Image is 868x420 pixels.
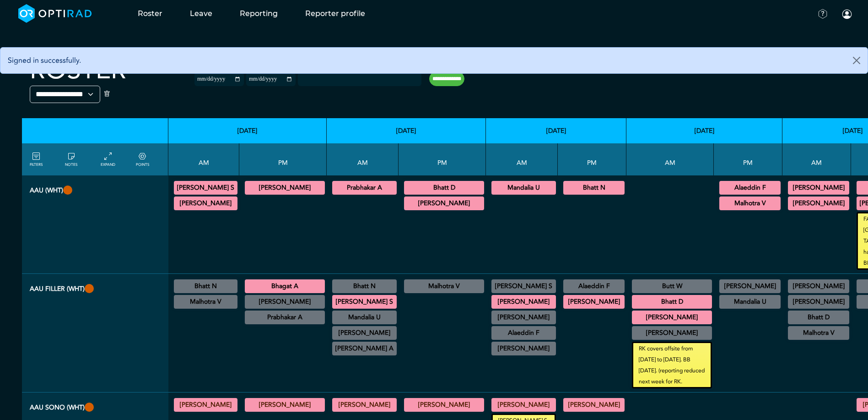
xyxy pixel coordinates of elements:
[789,296,848,307] summary: [PERSON_NAME]
[563,295,625,309] div: CT Trauma & Urgent/MRI Trauma & Urgent 13:30 - 18:30
[719,196,781,210] div: CT Trauma & Urgent/MRI Trauma & Urgent 13:30 - 18:30
[334,182,395,193] summary: Prabhakar A
[632,311,712,324] div: CT Trauma & Urgent/MRI Trauma & Urgent 08:30 - 12:30
[18,4,92,23] img: brand-opti-rad-logos-blue-and-white-d2f68631ba2948856bd03f2d395fb146ddc8fb01b4b6e9315ea85fa773367...
[632,326,712,340] div: Off Site 08:30 - 13:30
[493,327,555,338] summary: Alaeddin F
[245,295,325,309] div: CT Trauma & Urgent/MRI Trauma & Urgent 13:30 - 18:30
[491,311,556,324] div: General CT/General MRI/General XR 08:30 - 12:30
[788,311,849,324] div: US Diagnostic MSK/US Interventional MSK 09:00 - 12:30
[486,143,558,175] th: AM
[404,196,484,210] div: CT Trauma & Urgent/MRI Trauma & Urgent 13:30 - 18:30
[563,398,625,412] div: General US 13:30 - 18:30
[334,327,395,338] summary: [PERSON_NAME]
[332,181,397,195] div: CT Trauma & Urgent/MRI Trauma & Urgent 08:30 - 13:30
[22,274,168,393] th: AAU FILLER (WHT)
[789,198,848,209] summary: [PERSON_NAME]
[788,181,849,195] div: CT Trauma & Urgent/MRI Trauma & Urgent 08:30 - 13:30
[626,118,782,143] th: [DATE]
[789,312,848,323] summary: Bhatt D
[719,181,781,195] div: CT Trauma & Urgent/MRI Trauma & Urgent 13:30 - 18:30
[782,143,851,175] th: AM
[332,295,397,309] div: CT Trauma & Urgent/MRI Trauma & Urgent 08:30 - 13:30
[168,118,327,143] th: [DATE]
[174,196,237,210] div: CT Trauma & Urgent/MRI Trauma & Urgent 08:30 - 13:30
[721,182,779,193] summary: Alaeddin F
[246,296,323,307] summary: [PERSON_NAME]
[788,326,849,340] div: General CT/General MRI/General XR 09:30 - 11:30
[493,399,555,410] summary: [PERSON_NAME]
[789,281,848,292] summary: [PERSON_NAME]
[633,343,711,387] small: RK covers offsite from [DATE] to [DATE]. BB [DATE]. (reporting reduced next week for RK.
[719,279,781,293] div: General CT/General MRI/General XR 13:00 - 14:00
[788,196,849,210] div: CT Trauma & Urgent/MRI Trauma & Urgent 08:30 - 13:30
[174,295,237,309] div: General US/US Diagnostic MSK/US Gynaecology/US Interventional H&N/US Interventional MSK/US Interv...
[563,279,625,293] div: General US 13:00 - 16:30
[493,343,555,354] summary: [PERSON_NAME]
[493,182,555,193] summary: Mandalia U
[334,312,395,323] summary: Mandalia U
[332,311,397,324] div: US Diagnostic MSK/US Interventional MSK/US General Adult 09:00 - 12:00
[632,279,712,293] div: General CT/General MRI/General XR 08:00 - 13:00
[493,312,555,323] summary: [PERSON_NAME]
[299,74,345,82] input: null
[175,281,236,292] summary: Bhatt N
[633,296,711,307] summary: Bhatt D
[136,151,149,168] a: collapse/expand expected points
[174,279,237,293] div: General CT/General MRI/General XR 08:30 - 12:00
[491,279,556,293] div: Breast 08:00 - 11:00
[404,181,484,195] div: CT Trauma & Urgent/MRI Trauma & Urgent 13:30 - 18:30
[404,279,484,293] div: CT Trauma & Urgent/MRI Trauma & Urgent 13:30 - 18:30
[239,143,327,175] th: PM
[245,398,325,412] div: General US 13:30 - 18:30
[334,296,395,307] summary: [PERSON_NAME] S
[65,151,77,168] a: show/hide notes
[404,398,484,412] div: General US 13:30 - 18:30
[788,295,849,309] div: CT Trauma & Urgent/MRI Trauma & Urgent 08:30 - 13:30
[491,326,556,340] div: CT Trauma & Urgent/MRI Trauma & Urgent 09:30 - 13:00
[565,296,623,307] summary: [PERSON_NAME]
[405,399,483,410] summary: [PERSON_NAME]
[493,296,555,307] summary: [PERSON_NAME]
[626,143,714,175] th: AM
[846,48,868,73] button: Close
[168,143,239,175] th: AM
[175,198,236,209] summary: [PERSON_NAME]
[714,143,782,175] th: PM
[175,399,236,410] summary: [PERSON_NAME]
[334,343,395,354] summary: [PERSON_NAME] A
[405,182,483,193] summary: Bhatt D
[332,326,397,340] div: US Head & Neck/US Interventional H&N 09:15 - 12:15
[22,175,168,274] th: AAU (WHT)
[491,181,556,195] div: CT Trauma & Urgent/MRI Trauma & Urgent 08:30 - 13:30
[246,399,323,410] summary: [PERSON_NAME]
[246,312,323,323] summary: Prabhakar A
[491,398,556,412] div: General US 08:30 - 13:00
[565,399,623,410] summary: [PERSON_NAME]
[399,143,486,175] th: PM
[721,296,779,307] summary: Mandalia U
[245,181,325,195] div: CT Trauma & Urgent/MRI Trauma & Urgent 13:30 - 18:30
[175,296,236,307] summary: Malhotra V
[327,143,399,175] th: AM
[721,281,779,292] summary: [PERSON_NAME]
[101,151,115,168] a: collapse/expand entries
[246,182,323,193] summary: [PERSON_NAME]
[493,281,555,292] summary: [PERSON_NAME] S
[174,398,237,412] div: General US 08:30 - 13:00
[633,312,711,323] summary: [PERSON_NAME]
[789,327,848,338] summary: Malhotra V
[405,198,483,209] summary: [PERSON_NAME]
[245,311,325,324] div: CT Cardiac 13:30 - 17:00
[491,295,556,309] div: CT Trauma & Urgent/MRI Trauma & Urgent 08:30 - 13:30
[563,181,625,195] div: CT Trauma & Urgent/MRI Trauma & Urgent 13:30 - 18:30
[332,398,397,412] div: General US 08:30 - 13:00
[719,295,781,309] div: CT Trauma & Urgent/MRI Trauma & Urgent 13:30 - 18:30
[332,279,397,293] div: US Interventional MSK 08:30 - 12:00
[491,342,556,355] div: General CT/General MRI/General XR 10:00 - 12:30
[633,327,711,338] summary: [PERSON_NAME]
[405,281,483,292] summary: Malhotra V
[788,279,849,293] div: No specified Site 08:00 - 09:00
[246,281,323,292] summary: Bhagat A
[721,198,779,209] summary: Malhotra V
